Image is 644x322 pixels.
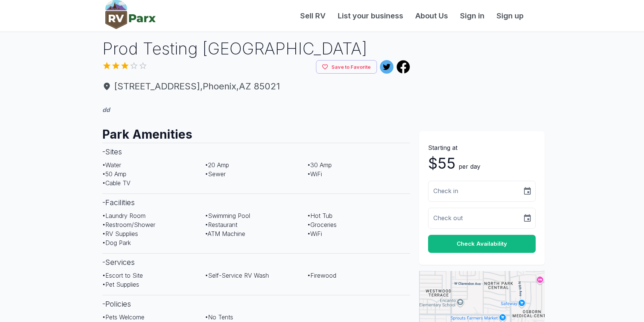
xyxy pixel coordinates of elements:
h3: - Facilities [102,194,410,211]
h3: - Sites [102,143,410,160]
button: Save to Favorite [316,60,377,74]
span: • RV Supplies [102,230,138,237]
span: • Firewood [307,272,336,279]
span: • Pets Welcome [102,313,144,321]
span: • Self-Service RV Wash [205,272,269,279]
iframe: Advertisement [419,37,545,131]
em: dd [102,106,110,113]
span: • Dog Park [102,239,131,246]
a: Sign in [454,10,491,21]
p: Starting at [428,143,536,152]
span: • Restaurant [205,221,237,228]
span: $ 55 [428,154,459,172]
a: Sign up [491,10,530,21]
h2: Park Amenities [102,120,410,143]
span: • Sewer [205,170,226,178]
a: List your business [332,10,409,21]
h3: - Services [102,253,410,271]
a: Sell RV [294,10,332,21]
span: • WiFi [307,170,322,178]
span: • 20 Amp [205,161,229,169]
span: • 50 Amp [102,170,126,178]
span: • Hot Tub [307,212,333,219]
button: Check Availability [428,235,536,253]
span: • ATM Machine [205,230,245,237]
span: • Groceries [307,221,337,228]
span: • Escort to Site [102,272,143,279]
span: • Pet Supplies [102,281,139,288]
span: • 30 Amp [307,161,332,169]
span: • Cable TV [102,179,131,187]
span: per day [459,163,480,170]
span: • Restroom/Shower [102,221,155,228]
a: [STREET_ADDRESS],Phoenix,AZ 85021 [102,80,410,93]
button: Choose date [520,211,535,226]
span: • Laundry Room [102,212,146,219]
a: About Us [409,10,454,21]
button: Choose date [520,184,535,199]
span: [STREET_ADDRESS] , Phoenix , AZ 85021 [102,80,410,93]
h1: Prod Testing [GEOGRAPHIC_DATA] [102,37,410,60]
h3: - Policies [102,295,410,313]
span: • Water [102,161,121,169]
span: • Swimming Pool [205,212,250,219]
span: • WiFi [307,230,322,237]
span: • No Tents [205,313,233,321]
